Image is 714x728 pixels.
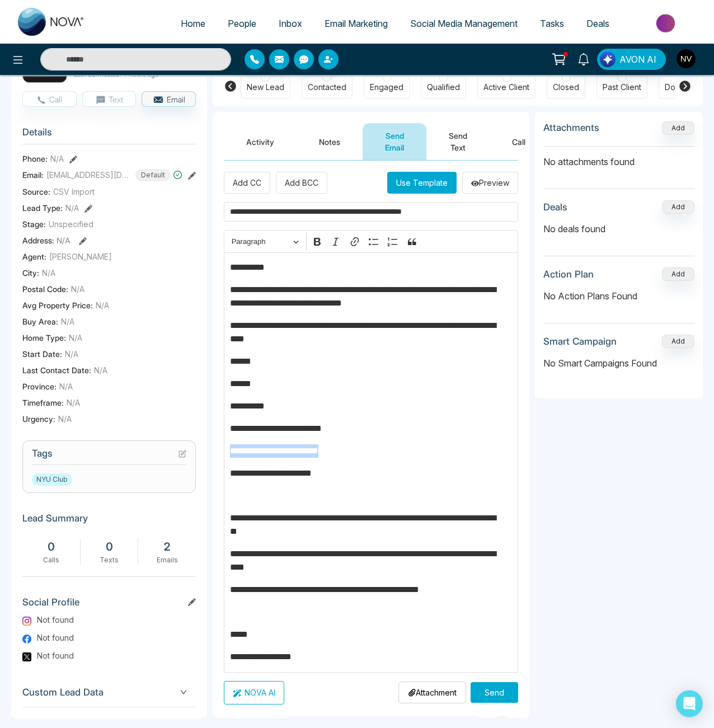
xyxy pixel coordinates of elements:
img: Nova CRM Logo [18,8,85,36]
h3: Tags [32,448,186,465]
span: Address: [22,234,71,246]
div: Contacted [308,82,346,93]
p: No Smart Campaigns Found [543,356,694,370]
span: N/A [42,267,55,279]
span: N/A [65,202,79,214]
a: Tasks [529,13,575,34]
span: N/A [96,299,109,311]
span: Unspecified [49,218,93,230]
span: N/A [58,413,72,425]
span: Add [662,123,694,132]
a: People [217,13,267,34]
span: Province : [22,381,57,392]
span: N/A [57,236,71,245]
span: Not found [37,650,74,661]
span: Start Date : [22,348,62,360]
p: No deals found [543,222,694,236]
span: Paragraph [232,235,290,248]
div: Editor editing area: main [224,252,518,673]
button: Preview [462,172,518,194]
button: Add [662,267,694,281]
button: Call [22,91,77,107]
div: Emails [144,555,190,565]
img: Lead Flow [600,51,616,67]
h3: Lead Summary [22,513,196,529]
span: City : [22,267,39,279]
button: Send Text [426,123,490,160]
button: Send [471,682,518,703]
span: Email Marketing [325,18,388,29]
span: Stage: [22,218,46,230]
span: AVON AI [619,53,656,66]
span: down [180,689,187,696]
span: Urgency : [22,413,55,425]
h3: Deals [543,201,567,213]
div: Past Client [603,82,641,93]
div: Editor toolbar [224,230,518,252]
h3: Details [22,126,196,144]
h3: Smart Campaign [543,336,617,347]
button: NOVA AI [224,681,284,704]
p: No Action Plans Found [543,289,694,303]
span: [EMAIL_ADDRESS][DOMAIN_NAME] [46,169,130,181]
span: People [228,18,256,29]
button: Email [142,91,196,107]
div: Active Client [483,82,529,93]
div: Open Intercom Messenger [676,690,703,717]
span: Not found [37,632,74,644]
button: Add [662,121,694,135]
span: N/A [69,332,82,344]
span: Phone: [22,153,48,165]
span: N/A [61,316,74,327]
a: Home [170,13,217,34]
button: Add BCC [276,172,327,194]
button: Call [490,123,548,160]
div: 0 [86,538,133,555]
span: Timeframe : [22,397,64,408]
button: Use Template [387,172,457,194]
h3: Action Plan [543,269,594,280]
p: No attachments found [543,147,694,168]
img: Instagram Logo [22,617,31,626]
div: New Lead [247,82,284,93]
h3: Social Profile [22,597,196,613]
span: Inbox [279,18,302,29]
div: 2 [144,538,190,555]
span: Default [135,169,171,181]
span: Email: [22,169,44,181]
div: Engaged [370,82,403,93]
img: Twitter Logo [22,652,31,661]
span: Custom Lead Data [22,685,196,700]
button: Activity [224,123,297,160]
button: Paragraph [227,233,304,250]
button: Add [662,335,694,348]
p: Attachment [408,687,457,698]
a: Inbox [267,13,313,34]
a: Social Media Management [399,13,529,34]
span: N/A [50,153,64,165]
span: Tasks [540,18,564,29]
span: NYU Club [32,473,72,486]
span: Home [181,18,205,29]
div: Qualified [427,82,460,93]
img: Facebook Logo [22,635,31,644]
span: Postal Code : [22,283,68,295]
span: Buy Area : [22,316,58,327]
div: Calls [28,555,74,565]
span: N/A [65,348,78,360]
span: Agent: [22,251,46,262]
span: N/A [94,364,107,376]
a: Email Marketing [313,13,399,34]
h3: Attachments [543,122,599,133]
div: Closed [553,82,579,93]
span: Last Contact Date : [22,364,91,376]
span: Deals [586,18,609,29]
img: User Avatar [677,49,696,68]
span: N/A [71,283,84,295]
span: Social Media Management [410,18,518,29]
span: CSV Import [53,186,95,198]
span: Home Type : [22,332,66,344]
span: Source: [22,186,50,198]
button: Notes [297,123,363,160]
span: Lead Type: [22,202,63,214]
